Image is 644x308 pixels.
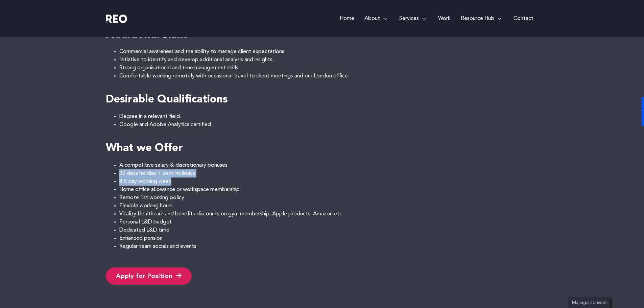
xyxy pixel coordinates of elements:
[119,64,539,72] li: Strong organisational and time management skills.
[119,234,539,242] li: Enhanced pension
[119,226,539,234] li: Dedicated L&D time
[119,161,539,169] li: A competitive salary & discretionary bonuses
[119,177,539,186] li: 4.5 day working week
[572,301,607,305] span: Manage consent
[106,94,228,105] strong: Desirable Qualifications
[119,186,539,194] li: Home office allowance or workspace membership
[119,56,539,64] li: Initiative to identify and develop additional analysis and insights.
[119,48,539,56] li: Commercial awareness and the ability to manage client expectations.
[119,242,539,251] li: Regular team socials and events
[119,202,539,210] li: Flexible working hours
[119,218,539,226] li: Personal L&D budget
[119,169,539,177] li: 30 days holiday + bank holidays
[106,267,192,285] a: Apply for Position
[106,143,183,154] strong: What we Offer
[119,72,539,80] li: Comfortable working remotely with occasional travel to client meetings and our London office.
[119,113,539,121] li: Degree in a relevant field.
[119,210,539,218] li: Vitality Healthcare and benefits discounts on gym membership, Apple products, Amazon etc
[119,121,539,129] li: Google and Adobe Analytics certified
[119,194,539,202] li: Remote 1st working policy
